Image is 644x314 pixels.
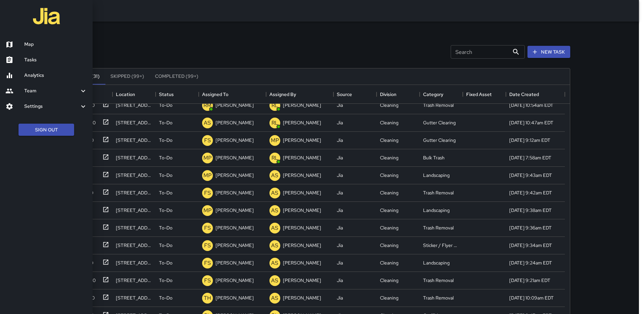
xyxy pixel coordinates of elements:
button: Sign Out [19,124,74,136]
h6: Settings [24,103,79,110]
h6: Tasks [24,56,87,64]
img: jia-logo [33,3,60,30]
h6: Team [24,87,79,95]
h6: Analytics [24,72,87,79]
h6: Map [24,41,87,48]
